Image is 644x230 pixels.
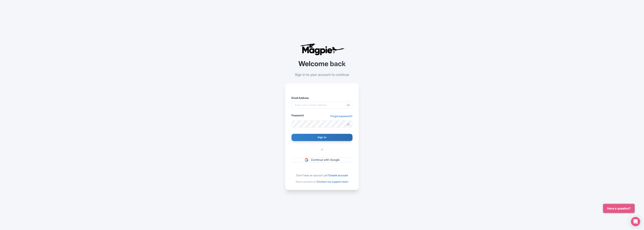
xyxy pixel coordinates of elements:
div: Open Intercom Messenger [631,217,640,226]
a: Contact our support team [317,180,348,183]
p: Sign in to your account to continue [285,72,359,77]
div: Don't have an account yet? [291,173,353,177]
input: Enter your email address [291,101,353,109]
button: Have a question? [603,204,634,213]
h2: Welcome back [285,60,359,68]
a: Create account [329,174,348,177]
input: Sign In [291,134,353,141]
label: Password [291,113,304,117]
span: or [318,147,326,151]
img: logo-ab69f6fb50320c5b225c76a69d11143b.png [299,43,345,55]
label: Email Address [291,96,353,100]
a: Forgot password? [330,114,353,118]
span: Have a question? [607,206,631,211]
div: Need assistance? [291,180,353,184]
a: Continue with Google [291,157,353,163]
